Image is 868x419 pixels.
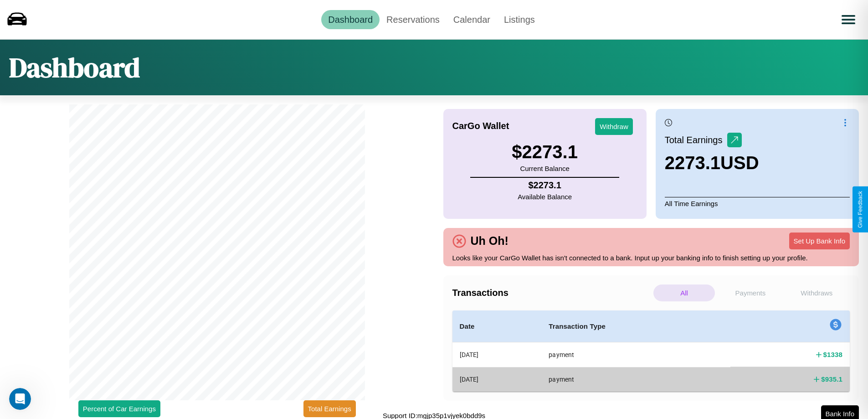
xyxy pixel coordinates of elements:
[452,288,651,298] h4: Transactions
[9,49,140,86] h1: Dashboard
[653,285,715,301] p: All
[665,132,727,148] p: Total Earnings
[497,10,542,29] a: Listings
[380,10,447,29] a: Reservations
[321,10,380,29] a: Dashboard
[518,191,572,203] p: Available Balance
[518,180,572,191] h4: $ 2273.1
[789,233,850,249] button: Set Up Bank Info
[466,234,513,248] h4: Uh Oh!
[541,342,730,367] th: payment
[512,162,578,175] p: Current Balance
[460,321,534,332] h4: Date
[452,310,850,392] table: simple table
[665,153,759,173] h3: 2273.1 USD
[512,142,578,162] h3: $ 2273.1
[9,388,31,410] iframe: Intercom live chat
[719,285,781,301] p: Payments
[549,321,723,332] h4: Transaction Type
[452,252,850,264] p: Looks like your CarGo Wallet has isn't connected to a bank. Input up your banking info to finish ...
[595,118,633,135] button: Withdraw
[857,191,863,228] div: Give Feedback
[823,350,842,359] h4: $ 1338
[786,285,847,301] p: Withdraws
[447,10,497,29] a: Calendar
[836,7,861,32] button: Open menu
[78,400,160,417] button: Percent of Car Earnings
[452,342,542,367] th: [DATE]
[452,367,542,391] th: [DATE]
[821,374,842,384] h4: $ 935.1
[665,197,850,210] p: All Time Earnings
[303,400,356,417] button: Total Earnings
[541,367,730,391] th: payment
[452,121,509,131] h4: CarGo Wallet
